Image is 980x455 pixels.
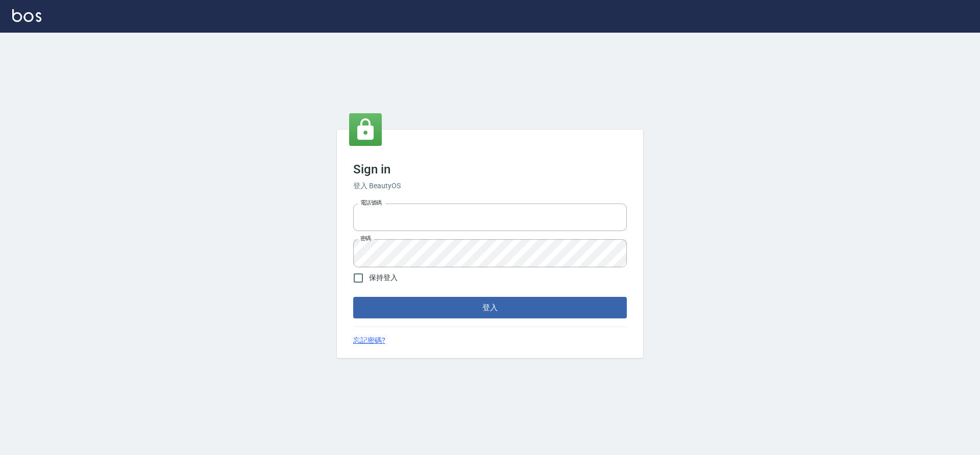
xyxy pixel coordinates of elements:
[353,181,627,191] h6: 登入 BeautyOS
[353,335,385,346] a: 忘記密碼?
[360,235,371,242] label: 密碼
[12,9,41,22] img: Logo
[369,272,398,283] span: 保持登入
[360,199,382,207] label: 電話號碼
[353,162,627,176] h3: Sign in
[353,297,627,318] button: 登入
